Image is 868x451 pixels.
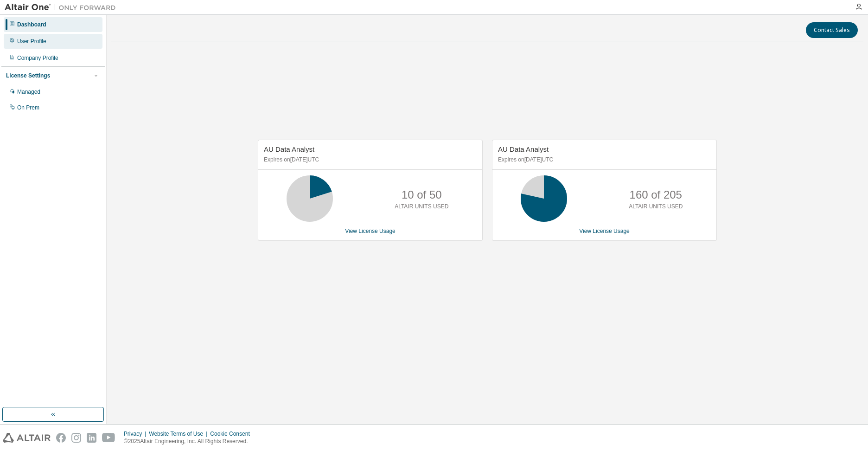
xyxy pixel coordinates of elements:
[17,54,58,62] div: Company Profile
[264,156,474,164] p: Expires on [DATE] UTC
[5,3,121,12] img: Altair One
[264,145,314,153] span: AU Data Analyst
[806,22,858,38] button: Contact Sales
[149,430,210,438] div: Website Terms of Use
[345,228,396,234] a: View License Usage
[579,228,630,234] a: View License Usage
[102,433,115,443] img: youtube.svg
[630,187,682,203] p: 160 of 205
[395,203,448,211] p: ALTAIR UNITS USED
[17,21,46,28] div: Dashboard
[498,156,708,164] p: Expires on [DATE] UTC
[210,430,255,438] div: Cookie Consent
[17,38,46,45] div: User Profile
[17,104,39,111] div: On Prem
[56,433,66,443] img: facebook.svg
[87,433,96,443] img: linkedin.svg
[124,438,255,445] p: © 2025 Altair Engineering, Inc. All Rights Reserved.
[3,433,51,443] img: altair_logo.svg
[629,203,683,211] p: ALTAIR UNITS USED
[124,430,149,438] div: Privacy
[17,88,40,96] div: Managed
[6,72,50,79] div: License Settings
[402,187,442,203] p: 10 of 50
[71,433,81,443] img: instagram.svg
[498,145,549,153] span: AU Data Analyst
